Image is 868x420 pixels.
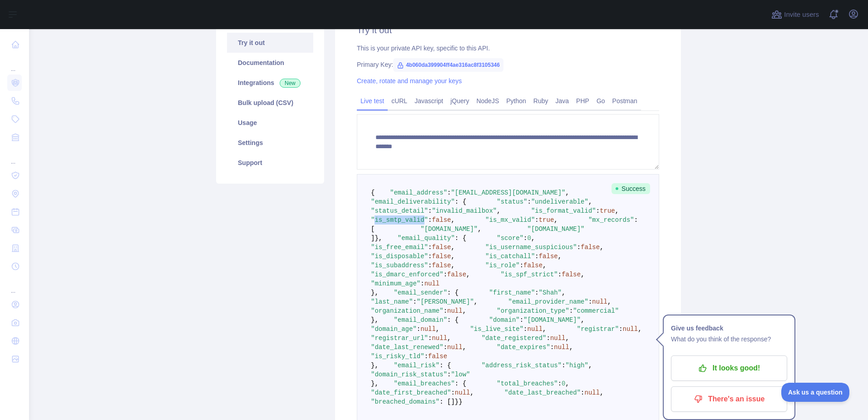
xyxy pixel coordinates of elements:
[227,93,313,113] a: Bulk upload (CSV)
[609,94,641,108] a: Postman
[371,344,444,351] span: "date_last_renewed"
[530,94,552,108] a: Ruby
[390,189,447,196] span: "email_address"
[466,271,470,278] span: ,
[535,289,538,296] span: :
[439,398,455,405] span: : []
[478,225,481,233] span: ,
[371,216,428,224] span: "is_smtp_valid"
[784,10,819,20] span: Invite users
[485,216,535,224] span: "is_mx_valid"
[447,189,451,196] span: :
[227,113,313,133] a: Usage
[508,298,588,305] span: "email_provider_name"
[566,380,569,387] span: ,
[227,53,313,73] a: Documentation
[615,207,619,215] span: ,
[417,325,420,333] span: :
[539,216,554,224] span: true
[432,335,447,342] span: null
[227,33,313,53] a: Try it out
[424,353,428,360] span: :
[424,280,440,287] span: null
[393,58,503,72] span: 4b060da399904ff4ae316ac8f3105346
[535,216,538,224] span: :
[444,307,447,315] span: :
[432,253,451,260] span: false
[678,391,780,407] p: There's an issue
[451,262,454,269] span: ,
[447,307,463,315] span: null
[671,355,787,381] button: It looks good!
[497,380,557,387] span: "total_breaches"
[501,271,558,278] span: "is_spf_strict"
[371,289,379,296] span: },
[623,325,638,333] span: null
[485,253,535,260] span: "is_catchall"
[562,362,565,369] span: :
[550,344,554,351] span: :
[485,262,520,269] span: "is_role"
[596,207,600,215] span: :
[577,244,581,251] span: :
[444,344,447,351] span: :
[455,235,466,242] span: : {
[497,235,523,242] span: "score"
[569,307,573,315] span: :
[528,225,585,233] span: "[DOMAIN_NAME]"
[447,316,459,324] span: : {
[463,307,466,315] span: ,
[572,94,593,108] a: PHP
[371,380,379,387] span: },
[394,316,447,324] span: "email_domain"
[528,198,531,205] span: :
[432,262,451,269] span: false
[420,280,424,287] span: :
[504,389,581,396] span: "date_last_breached"
[581,389,584,396] span: :
[371,325,417,333] span: "domain_age"
[520,316,523,324] span: :
[523,235,527,242] span: :
[473,94,503,108] a: NodeJS
[371,280,420,287] span: "minimum_age"
[375,235,382,242] span: },
[439,362,451,369] span: : {
[558,380,562,387] span: :
[562,271,581,278] span: false
[562,289,565,296] span: ,
[592,298,607,305] span: null
[451,253,454,260] span: ,
[447,335,451,342] span: ,
[482,335,547,342] span: "date_registered"
[600,389,603,396] span: ,
[497,344,550,351] span: "date_expires"
[357,60,659,69] div: Primary Key:
[371,389,451,396] span: "date_first_breached"
[497,198,527,205] span: "status"
[558,271,562,278] span: :
[562,380,565,387] span: 0
[428,253,432,260] span: :
[581,271,584,278] span: ,
[531,207,596,215] span: "is_format_valid"
[566,362,588,369] span: "high"
[588,216,634,224] span: "mx_records"
[451,244,454,251] span: ,
[455,398,459,405] span: }
[678,360,780,376] p: It looks good!
[371,198,455,205] span: "email_deliverability"
[671,334,787,345] p: What do you think of the response?
[539,253,558,260] span: false
[535,253,538,260] span: :
[227,73,313,93] a: Integrations New
[619,325,622,333] span: :
[542,262,546,269] span: ,
[566,189,569,196] span: ,
[227,133,313,153] a: Settings
[523,262,542,269] span: false
[428,207,432,215] span: :
[447,344,463,351] span: null
[523,316,581,324] span: "[DOMAIN_NAME]"
[371,271,444,278] span: "is_dmarc_enforced"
